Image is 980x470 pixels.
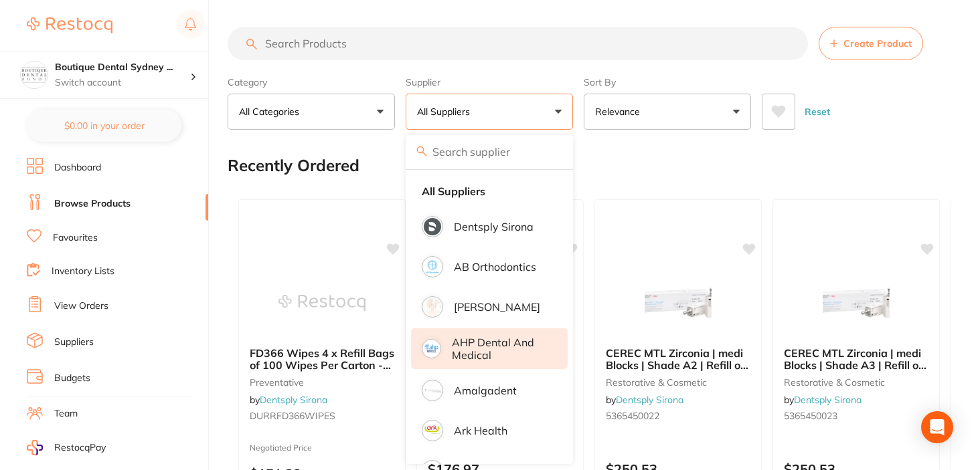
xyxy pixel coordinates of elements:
small: Negotiated Price [250,443,394,453]
span: by [250,394,327,406]
h4: Boutique Dental Sydney Pty Ltd [55,61,190,74]
button: All Suppliers [406,94,573,130]
span: by [784,394,862,406]
span: RestocqPay [54,441,106,455]
p: Dentsply Sirona [454,221,534,233]
img: CEREC MTL Zirconia | medi Blocks | Shade A3 | Refill of 2 [813,269,900,336]
img: Ark Health [424,422,441,439]
a: Restocq Logo [27,10,112,41]
p: Relevance [595,105,645,118]
small: 5365450022 [606,410,750,421]
small: preventative [250,377,394,388]
input: Search Products [228,27,808,60]
small: DURRFD366WIPES [250,410,394,421]
div: Open Intercom Messenger [921,411,953,443]
button: Create Product [819,27,923,60]
small: 5365450023 [784,410,928,421]
a: Favourites [53,231,98,245]
label: Supplier [406,76,573,88]
img: CEREC MTL Zirconia | medi Blocks | Shade A2 | Refill of 2 [635,269,722,336]
p: AHP Dental and Medical [452,336,549,361]
img: Dentsply Sirona [424,218,441,235]
h2: Recently Ordered [228,156,359,175]
small: restorative & cosmetic [606,377,750,388]
a: Dentsply Sirona [794,394,862,406]
a: Browse Products [54,197,131,211]
a: View Orders [54,300,108,313]
label: Category [228,76,395,88]
a: Inventory Lists [52,265,114,278]
a: Dashboard [54,161,101,174]
small: restorative & cosmetic [784,377,928,388]
p: Switch account [55,76,190,90]
a: Suppliers [54,336,94,349]
button: Reset [801,94,834,130]
img: Adam Dental [424,298,441,316]
a: Dentsply Sirona [616,394,683,406]
b: FD366 Wipes 4 x Refill Bags of 100 Wipes Per Carton - Wet [250,347,394,372]
label: Sort By [584,76,751,88]
img: FD366 Wipes 4 x Refill Bags of 100 Wipes Per Carton - Wet [278,269,365,336]
button: All Categories [228,94,395,130]
b: CEREC MTL Zirconia | medi Blocks | Shade A2 | Refill of 2 [606,347,750,372]
p: AB Orthodontics [454,261,536,273]
p: Ark Health [454,425,507,437]
img: AHP Dental and Medical [424,341,439,356]
img: Boutique Dental Sydney Pty Ltd [21,62,48,88]
button: $0.00 in your order [27,110,181,142]
img: RestocqPay [27,440,43,455]
p: Amalgadent [454,384,517,396]
span: Create Product [843,38,912,49]
a: RestocqPay [27,440,106,455]
p: All Categories [239,105,305,118]
strong: All Suppliers [422,185,485,197]
a: Budgets [54,372,90,385]
a: Team [54,407,78,421]
button: Relevance [584,94,751,130]
span: by [606,394,683,406]
p: All Suppliers [417,105,475,118]
p: [PERSON_NAME] [454,301,540,313]
img: Amalgadent [424,382,441,399]
b: CEREC MTL Zirconia | medi Blocks | Shade A3 | Refill of 2 [784,347,928,372]
img: Restocq Logo [27,17,112,33]
li: Clear selection [411,177,568,205]
img: AB Orthodontics [424,258,441,275]
input: Search supplier [406,135,573,168]
a: Dentsply Sirona [260,394,327,406]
